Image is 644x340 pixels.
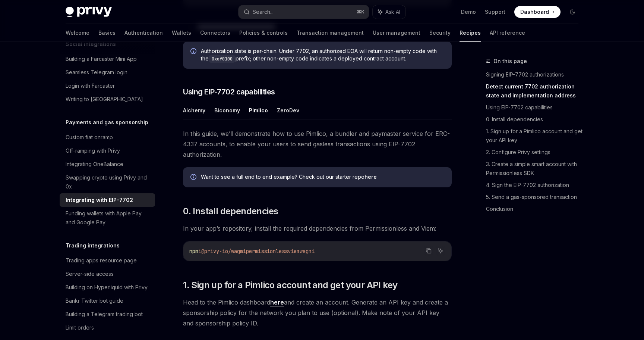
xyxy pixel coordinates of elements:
[373,5,405,19] button: Ask AI
[66,283,148,292] div: Building on Hyperliquid with Privy
[66,256,137,265] div: Trading apps resource page
[60,294,155,308] a: Bankr Twitter bot guide
[201,47,444,63] span: Authorization state is per-chain. Under 7702, an authorized EOA will return non-empty code with t...
[66,118,148,127] h5: Payments and gas sponsorship
[60,193,155,207] a: Integrating with EIP-7702
[486,179,584,191] a: 4. Sign the EIP-7702 authorization
[66,209,151,227] div: Funding wallets with Apple Pay and Google Pay
[183,223,452,234] span: In your app’s repository, install the required dependencies from Permissionless and Viem:
[486,81,584,102] a: Detect current 7702 authorization state and implementation address
[66,7,112,17] img: dark logo
[60,207,155,229] a: Funding wallets with Apple Pay and Google Pay
[288,248,300,255] span: viem
[190,48,198,56] svg: Info
[183,87,275,97] span: Using EIP-7702 capabilities
[98,24,116,42] a: Basics
[198,248,201,255] span: i
[124,24,163,42] a: Authentication
[201,248,246,255] span: @privy-io/wagmi
[200,24,230,42] a: Connectors
[172,24,191,42] a: Wallets
[60,281,155,294] a: Building on Hyperliquid with Privy
[357,9,364,15] span: ⌘ K
[66,323,94,332] div: Limit orders
[60,171,155,193] a: Swapping crypto using Privy and 0x
[486,191,584,203] a: 5. Send a gas-sponsored transaction
[429,24,451,42] a: Security
[66,173,151,191] div: Swapping crypto using Privy and 0x
[209,55,236,63] code: 0xef0100
[60,157,155,171] a: Integrating OneBalance
[66,269,114,278] div: Server-side access
[300,248,315,255] span: wagmi
[60,254,155,267] a: Trading apps resource page
[486,113,584,125] a: 0. Install dependencies
[60,308,155,321] a: Building a Telegram trading bot
[486,203,584,215] a: Conclusion
[60,144,155,157] a: Off-ramping with Privy
[493,57,527,66] span: On this page
[183,128,452,160] span: In this guide, we’ll demonstrate how to use Pimlico, a bundler and paymaster service for ERC-4337...
[364,174,377,180] a: here
[486,158,584,179] a: 3. Create a simple smart account with Permissionless SDK
[253,7,274,16] div: Search...
[486,125,584,146] a: 1. Sign up for a Pimlico account and get your API key
[183,205,278,217] span: 0. Install dependencies
[297,24,364,42] a: Transaction management
[66,54,137,63] div: Building a Farcaster Mini App
[60,267,155,281] a: Server-side access
[385,8,400,16] span: Ask AI
[66,68,127,77] div: Seamless Telegram login
[66,24,89,42] a: Welcome
[66,133,113,142] div: Custom fiat onramp
[183,279,397,291] span: 1. Sign up for a Pimlico account and get your API key
[520,8,549,16] span: Dashboard
[486,102,584,113] a: Using EIP-7702 capabilities
[183,297,452,328] span: Head to the Pimlico dashboard and create an account. Generate an API key and create a sponsorship...
[60,66,155,79] a: Seamless Telegram login
[66,95,143,104] div: Writing to [GEOGRAPHIC_DATA]
[373,24,420,42] a: User management
[514,6,561,18] a: Dashboard
[60,131,155,144] a: Custom fiat onramp
[66,310,143,319] div: Building a Telegram trading bot
[66,146,120,155] div: Off-ramping with Privy
[214,102,240,119] button: Biconomy
[60,93,155,106] a: Writing to [GEOGRAPHIC_DATA]
[66,196,133,205] div: Integrating with EIP-7702
[277,102,299,119] button: ZeroDev
[60,52,155,66] a: Building a Farcaster Mini App
[461,8,476,16] a: Demo
[246,248,288,255] span: permissionless
[486,69,584,81] a: Signing EIP-7702 authorizations
[66,81,115,90] div: Login with Farcaster
[201,173,444,181] span: Want to see a full end to end example? Check out our starter repo
[239,24,288,42] a: Policies & controls
[190,174,198,181] svg: Info
[460,24,481,42] a: Recipes
[60,79,155,93] a: Login with Farcaster
[239,5,369,19] button: Search...⌘K
[66,296,123,305] div: Bankr Twitter bot guide
[66,241,120,250] h5: Trading integrations
[490,24,525,42] a: API reference
[60,321,155,334] a: Limit orders
[566,6,578,18] button: Toggle dark mode
[189,248,198,255] span: npm
[270,299,284,306] a: here
[485,8,505,16] a: Support
[424,246,433,256] button: Copy the contents from the code block
[183,102,205,119] button: Alchemy
[66,160,123,169] div: Integrating OneBalance
[436,246,445,256] button: Ask AI
[249,102,268,119] button: Pimlico
[486,146,584,158] a: 2. Configure Privy settings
